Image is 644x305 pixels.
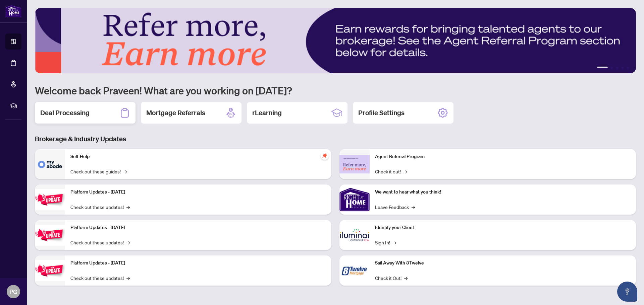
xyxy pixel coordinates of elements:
[70,188,326,196] p: Platform Updates - [DATE]
[404,274,408,282] span: →
[617,282,637,302] button: Open asap
[35,8,636,73] img: Slide 0
[627,67,629,69] button: 5
[339,255,370,286] img: Sail Away With 8Twelve
[621,67,624,69] button: 4
[70,274,130,282] a: Check out these updates!→
[358,108,405,118] h2: Profile Settings
[126,239,130,246] span: →
[35,84,636,97] h1: Welcome back Praveen! What are you working on [DATE]?
[126,203,130,211] span: →
[339,155,370,173] img: Agent Referral Program
[70,203,130,211] a: Check out these updates!→
[375,239,396,246] a: Sign In!→
[9,287,17,296] span: PG
[70,224,326,231] p: Platform Updates - [DATE]
[375,259,631,267] p: Sail Away With 8Twelve
[70,239,130,246] a: Check out these updates!→
[610,67,613,69] button: 2
[321,152,329,160] span: pushpin
[126,274,130,282] span: →
[375,153,631,160] p: Agent Referral Program
[123,168,127,175] span: →
[35,260,65,281] img: Platform Updates - June 23, 2025
[375,168,407,175] a: Check it out!→
[404,168,407,175] span: →
[616,67,619,69] button: 3
[146,108,205,118] h2: Mortgage Referrals
[393,239,396,246] span: →
[339,220,370,250] img: Identify your Client
[35,149,65,179] img: Self-Help
[35,134,636,144] h3: Brokerage & Industry Updates
[35,225,65,246] img: Platform Updates - July 8, 2025
[375,274,408,282] a: Check it Out!→
[339,184,370,215] img: We want to hear what you think!
[70,168,127,175] a: Check out these guides!→
[375,224,631,231] p: Identify your Client
[35,189,65,210] img: Platform Updates - July 21, 2025
[40,108,90,118] h2: Deal Processing
[252,108,282,118] h2: rLearning
[412,203,415,211] span: →
[375,188,631,196] p: We want to hear what you think!
[375,203,415,211] a: Leave Feedback→
[5,5,21,17] img: logo
[597,67,608,69] button: 1
[70,153,326,160] p: Self-Help
[70,259,326,267] p: Platform Updates - [DATE]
